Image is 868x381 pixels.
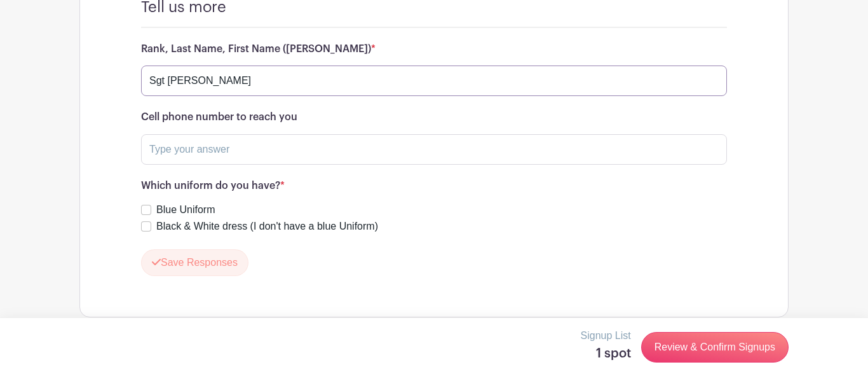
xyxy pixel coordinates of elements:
[581,346,631,361] h5: 1 spot
[581,328,631,343] p: Signup List
[156,219,378,234] label: Black & White dress (I don't have a blue Uniform)
[141,249,248,276] button: Save Responses
[156,202,215,218] label: Blue Uniform
[141,43,727,55] h6: Rank, Last Name, First Name ([PERSON_NAME])
[141,111,727,123] h6: Cell phone number to reach you
[641,332,789,363] a: Review & Confirm Signups
[141,66,727,96] input: Type your answer
[141,180,727,192] h6: Which uniform do you have?
[141,134,727,165] input: Type your answer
